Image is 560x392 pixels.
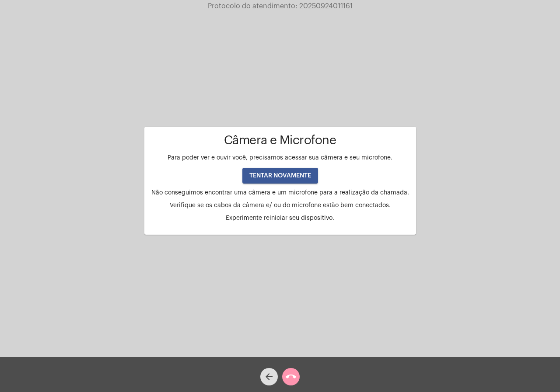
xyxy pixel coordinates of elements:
[286,371,296,382] mat-icon: call_end
[151,134,409,147] h1: Câmera e Microfone
[168,155,392,161] span: Para poder ver e ouvir você, precisamos acessar sua câmera e seu microfone.
[242,168,318,184] button: TENTAR NOVAMENTE
[151,202,409,209] p: Verifique se os cabos da câmera e/ ou do microfone estão bem conectados.
[151,190,409,196] p: Não conseguimos encontrar uma câmera e um microfone para a realização da chamada.
[264,371,274,382] mat-icon: arrow_back
[151,215,409,222] p: Experimente reiniciar seu dispositivo.
[249,173,311,179] span: TENTAR NOVAMENTE
[208,3,353,10] span: Protocolo do atendimento: 20250924011161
